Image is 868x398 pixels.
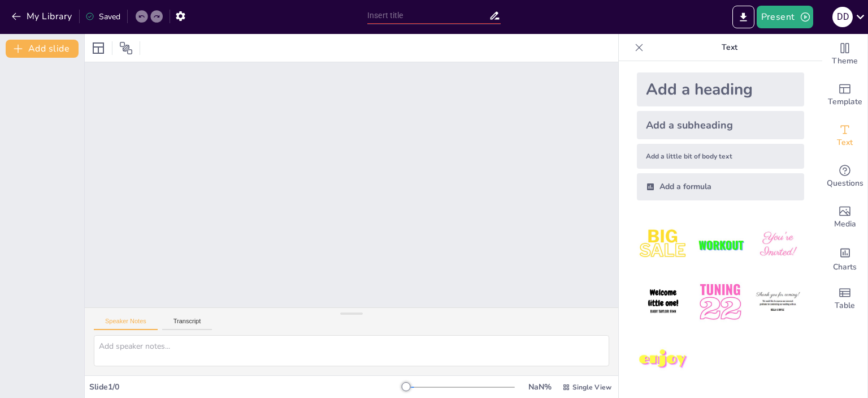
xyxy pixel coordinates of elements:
p: Text [648,34,811,61]
div: D D [832,7,853,27]
div: Saved [85,11,120,22]
div: Change the overall theme [822,34,867,75]
span: Template [828,96,862,108]
div: Add a little bit of body text [637,144,804,169]
div: NaN % [526,382,553,392]
div: Add a formula [637,173,804,200]
img: 3.jpeg [752,219,804,271]
span: Text [837,136,853,149]
div: Add text boxes [822,115,867,156]
button: D D [832,6,853,28]
button: Transcript [162,318,212,330]
div: Add a heading [637,72,804,106]
button: Add slide [6,40,79,58]
span: Theme [832,55,858,67]
img: 1.jpeg [637,219,689,271]
input: Insert title [367,7,489,24]
button: Export to PowerPoint [732,6,754,28]
button: My Library [8,7,77,25]
span: Single View [572,383,611,392]
span: Charts [833,261,857,273]
img: 2.jpeg [694,219,747,271]
button: Present [757,6,813,28]
div: Add a table [822,279,867,319]
span: Position [119,41,133,55]
div: Add charts and graphs [822,238,867,279]
span: Questions [827,177,863,190]
span: Media [834,218,856,230]
div: Add a subheading [637,111,804,139]
img: 5.jpeg [694,276,747,328]
div: Layout [89,39,107,57]
img: 4.jpeg [637,276,689,328]
img: 6.jpeg [752,276,804,328]
div: Add images, graphics, shapes or video [822,197,867,238]
button: Speaker Notes [94,318,158,330]
div: Get real-time input from your audience [822,156,867,197]
div: Add ready made slides [822,75,867,115]
span: Table [835,299,855,312]
img: 7.jpeg [637,333,689,386]
div: Slide 1 / 0 [89,382,406,392]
